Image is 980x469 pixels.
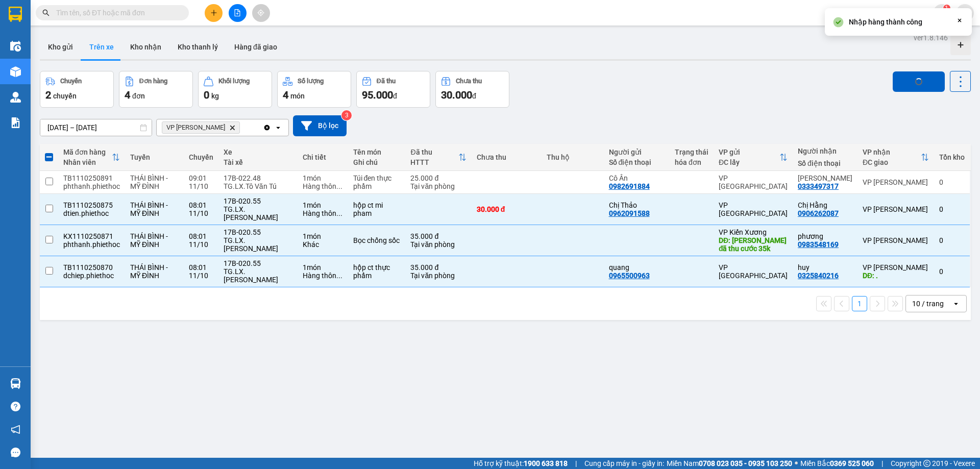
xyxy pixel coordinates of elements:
div: Chuyến [189,153,213,161]
span: THÁI BÌNH - MỸ ĐÌNH [130,201,168,217]
div: Túi đen thực phẩm [353,174,401,190]
div: VP nhận [863,148,921,156]
button: Kho thanh lý [169,35,226,59]
div: Tuyến [130,153,179,161]
div: Tồn kho [939,153,965,161]
div: Chưa thu [456,78,482,85]
span: message [11,448,20,457]
div: 0 [939,178,965,186]
span: question-circle [11,402,20,411]
span: kg [211,92,219,100]
div: VP [PERSON_NAME] [863,263,929,271]
span: file-add [234,9,241,16]
div: huy [798,263,852,271]
div: Mã đơn hàng [63,148,112,156]
div: Hàng thông thường [303,182,342,190]
div: Nhân viên [63,158,112,166]
div: 11/10 [189,240,213,249]
div: dchiep.phiethoc [63,271,120,280]
span: | [575,458,577,469]
button: Kho nhận [122,35,169,59]
span: ⚪️ [795,461,798,465]
span: 4 [125,89,130,101]
span: đơn [132,92,145,100]
div: 17B-020.55 [224,197,293,205]
div: TB1110250891 [63,174,120,182]
div: Đã thu [410,148,458,156]
div: 30.000 đ [477,205,537,213]
div: VP [PERSON_NAME] [863,236,929,244]
div: quang [609,263,665,271]
div: Xe [224,148,293,156]
span: Miền Bắc [800,458,874,469]
div: 11/10 [189,209,213,217]
div: Người nhận [798,147,852,155]
div: 0962091588 [609,209,650,217]
div: 1 món [303,263,342,271]
button: Đơn hàng4đơn [119,71,193,108]
button: Chuyến2chuyến [40,71,114,108]
div: 11/10 [189,182,213,190]
span: VP Nguyễn Xiển, close by backspace [162,121,240,134]
div: ĐC lấy [719,158,779,166]
div: 0982691884 [609,182,650,190]
div: KX1110250871 [63,232,120,240]
img: warehouse-icon [10,66,21,77]
div: Tại văn phòng [410,271,466,280]
span: 4 [283,89,288,101]
div: Anh Phúc [798,174,852,182]
div: phthanh.phiethoc [63,240,120,249]
span: Miền Nam [667,458,792,469]
img: solution-icon [10,117,21,128]
input: Tìm tên, số ĐT hoặc mã đơn [56,7,177,18]
span: THÁI BÌNH - MỸ ĐÌNH [130,174,168,190]
div: Nhập hàng thành công [849,16,922,28]
div: Khối lượng [218,78,250,85]
div: VP Kiến Xương [719,228,788,236]
button: file-add [229,4,247,22]
div: Thu hộ [547,153,598,161]
span: notification [11,425,20,434]
span: 95.000 [362,89,393,101]
span: 2 [45,89,51,101]
sup: 1 [943,5,950,12]
th: Toggle SortBy [58,144,125,171]
img: warehouse-icon [10,378,21,389]
span: đ [393,92,397,100]
div: Số điện thoại [798,159,852,167]
span: 30.000 [441,89,472,101]
div: Chi tiết [303,153,342,161]
div: 0965500963 [609,271,650,280]
strong: 1900 633 818 [524,459,568,467]
span: THÁI BÌNH - MỸ ĐÌNH [130,232,168,249]
img: warehouse-icon [10,41,21,52]
input: Selected VP Nguyễn Xiển. [242,122,243,133]
span: | [881,458,883,469]
span: VP Nguyễn Xiển [166,124,225,132]
div: 10 / trang [912,299,944,309]
div: 1 món [303,201,342,209]
div: Cô Ân [609,174,665,182]
span: aim [257,9,264,16]
div: Đơn hàng [139,78,167,85]
span: ttnguyet.phiethoc [853,6,933,19]
button: Kho gửi [40,35,81,59]
div: TB1110250870 [63,263,120,271]
sup: 3 [341,110,352,120]
div: VP gửi [719,148,779,156]
div: Chị Hằng [798,201,852,209]
img: logo-vxr [9,7,22,22]
span: món [290,92,305,100]
button: Bộ lọc [293,115,347,136]
button: caret-down [956,4,974,22]
div: 0 [939,205,965,213]
span: plus [210,9,217,16]
div: Hàng thông thường [303,209,342,217]
div: Chị Thảo [609,201,665,209]
div: TG.LX.Tô Văn Tú [224,182,293,190]
button: Đã thu95.000đ [356,71,430,108]
span: 1 [945,5,948,12]
div: Trạng thái [675,148,708,156]
div: Khác [303,240,342,249]
button: plus [205,4,223,22]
